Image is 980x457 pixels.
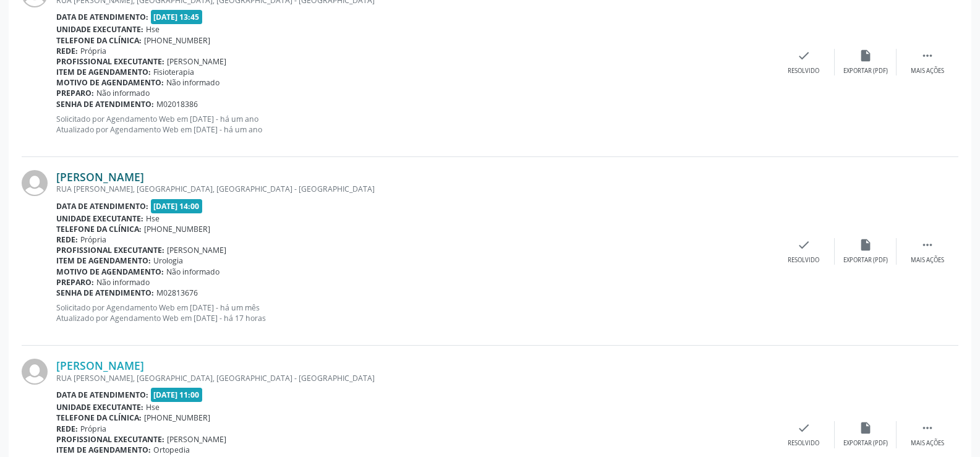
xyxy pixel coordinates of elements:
b: Profissional executante: [56,245,164,255]
img: img [22,359,48,385]
span: Própria [80,234,106,245]
b: Telefone da clínica: [56,224,142,234]
b: Unidade executante: [56,402,143,412]
b: Rede: [56,424,78,434]
p: Solicitado por Agendamento Web em [DATE] - há um mês Atualizado por Agendamento Web em [DATE] - h... [56,302,773,323]
span: Própria [80,46,106,56]
i:  [921,49,934,62]
span: [PERSON_NAME] [167,245,226,255]
i: insert_drive_file [859,421,872,435]
span: Não informado [166,77,219,88]
i: check [797,49,811,62]
span: [PERSON_NAME] [167,434,226,445]
a: [PERSON_NAME] [56,170,144,184]
span: Urologia [153,255,183,266]
div: Mais ações [911,67,944,75]
b: Data de atendimento: [56,390,148,400]
b: Rede: [56,46,78,56]
b: Item de agendamento: [56,255,151,266]
b: Motivo de agendamento: [56,77,164,88]
div: RUA [PERSON_NAME], [GEOGRAPHIC_DATA], [GEOGRAPHIC_DATA] - [GEOGRAPHIC_DATA] [56,184,773,194]
div: Exportar (PDF) [843,256,888,265]
span: [PHONE_NUMBER] [144,412,210,423]
div: Resolvido [788,67,819,75]
i:  [921,421,934,435]
b: Telefone da clínica: [56,35,142,46]
span: Hse [146,402,160,412]
b: Profissional executante: [56,56,164,67]
span: [DATE] 11:00 [151,388,203,402]
span: Hse [146,213,160,224]
b: Senha de atendimento: [56,99,154,109]
i: insert_drive_file [859,49,872,62]
span: M02018386 [156,99,198,109]
div: Resolvido [788,256,819,265]
span: Ortopedia [153,445,190,455]
div: Mais ações [911,256,944,265]
b: Data de atendimento: [56,201,148,211]
b: Preparo: [56,277,94,288]
b: Data de atendimento: [56,12,148,22]
span: Não informado [166,267,219,277]
span: Fisioterapia [153,67,194,77]
b: Unidade executante: [56,24,143,35]
span: Própria [80,424,106,434]
b: Senha de atendimento: [56,288,154,298]
span: [PHONE_NUMBER] [144,35,210,46]
span: Não informado [96,277,150,288]
div: RUA [PERSON_NAME], [GEOGRAPHIC_DATA], [GEOGRAPHIC_DATA] - [GEOGRAPHIC_DATA] [56,373,773,383]
span: Hse [146,24,160,35]
b: Telefone da clínica: [56,412,142,423]
b: Profissional executante: [56,434,164,445]
i: check [797,421,811,435]
img: img [22,170,48,196]
i: check [797,238,811,252]
span: [PHONE_NUMBER] [144,224,210,234]
div: Mais ações [911,439,944,448]
span: [DATE] 13:45 [151,10,203,24]
i: insert_drive_file [859,238,872,252]
div: Exportar (PDF) [843,439,888,448]
b: Unidade executante: [56,213,143,224]
b: Item de agendamento: [56,67,151,77]
b: Item de agendamento: [56,445,151,455]
div: Resolvido [788,439,819,448]
span: Não informado [96,88,150,98]
b: Rede: [56,234,78,245]
span: [DATE] 14:00 [151,199,203,213]
p: Solicitado por Agendamento Web em [DATE] - há um ano Atualizado por Agendamento Web em [DATE] - h... [56,114,773,135]
span: M02813676 [156,288,198,298]
a: [PERSON_NAME] [56,359,144,372]
div: Exportar (PDF) [843,67,888,75]
span: [PERSON_NAME] [167,56,226,67]
i:  [921,238,934,252]
b: Motivo de agendamento: [56,267,164,277]
b: Preparo: [56,88,94,98]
